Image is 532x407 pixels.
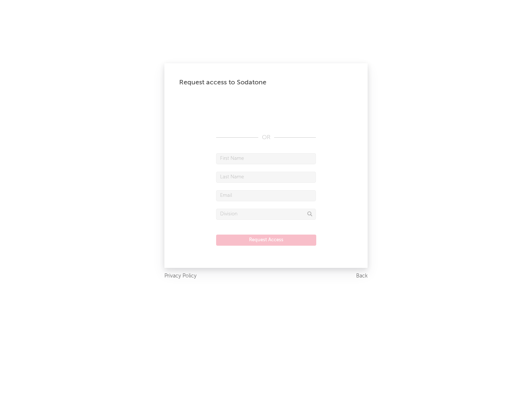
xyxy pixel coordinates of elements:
input: Email [216,190,316,201]
input: Division [216,209,316,220]
button: Request Access [216,235,316,246]
div: Request access to Sodatone [179,78,353,87]
input: Last Name [216,172,316,183]
a: Privacy Policy [164,272,197,281]
a: Back [356,272,368,281]
input: First Name [216,153,316,164]
div: OR [216,133,316,142]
